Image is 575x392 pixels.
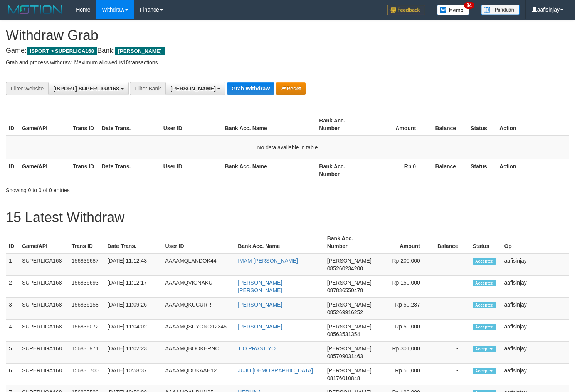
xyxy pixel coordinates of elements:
[70,159,99,181] th: Trans ID
[19,159,70,181] th: Game/API
[501,253,569,276] td: aafisinjay
[496,159,569,181] th: Action
[165,82,225,95] button: [PERSON_NAME]
[69,253,104,276] td: 156836687
[222,114,316,136] th: Bank Acc. Name
[6,210,569,225] h1: 15 Latest Withdraw
[238,258,298,264] a: IMAM [PERSON_NAME]
[375,320,432,342] td: Rp 50,000
[162,364,235,385] td: AAAAMQDUKAAH12
[130,82,165,95] div: Filter Bank
[19,253,69,276] td: SUPERLIGA168
[19,276,69,298] td: SUPERLIGA168
[501,231,569,253] th: Op
[104,276,162,298] td: [DATE] 11:12:17
[70,114,99,136] th: Trans ID
[327,353,363,359] span: Copy 085709031463 to clipboard
[27,47,97,55] span: ISPORT > SUPERLIGA168
[6,276,19,298] td: 2
[375,231,432,253] th: Amount
[276,82,306,95] button: Reset
[432,298,470,320] td: -
[375,253,432,276] td: Rp 200,000
[327,280,372,286] span: [PERSON_NAME]
[501,342,569,364] td: aafisinjay
[496,114,569,136] th: Action
[432,253,470,276] td: -
[162,276,235,298] td: AAAAMQVIONAKU
[375,276,432,298] td: Rp 150,000
[6,364,19,385] td: 6
[327,331,360,337] span: Copy 08563531354 to clipboard
[104,253,162,276] td: [DATE] 11:12:43
[6,159,19,181] th: ID
[467,159,496,181] th: Status
[19,320,69,342] td: SUPERLIGA168
[327,302,372,308] span: [PERSON_NAME]
[123,59,129,65] strong: 10
[327,287,363,293] span: Copy 087836550478 to clipboard
[473,368,496,374] span: Accepted
[69,364,104,385] td: 156835700
[427,114,467,136] th: Balance
[464,2,474,9] span: 34
[227,82,274,95] button: Grab Withdraw
[473,280,496,286] span: Accepted
[432,276,470,298] td: -
[19,231,69,253] th: Game/API
[238,323,282,330] a: [PERSON_NAME]
[432,364,470,385] td: -
[69,320,104,342] td: 156836072
[6,47,569,55] h4: Game: Bank:
[238,302,282,308] a: [PERSON_NAME]
[437,5,469,15] img: Button%20Memo.svg
[162,298,235,320] td: AAAAMQKUCURR
[6,298,19,320] td: 3
[53,85,119,92] span: [ISPORT] SUPERLIGA168
[160,114,222,136] th: User ID
[473,302,496,308] span: Accepted
[324,231,375,253] th: Bank Acc. Number
[162,342,235,364] td: AAAAMQBOOKERNO
[6,4,64,15] img: MOTION_logo.png
[427,159,467,181] th: Balance
[238,280,282,293] a: [PERSON_NAME] [PERSON_NAME]
[467,114,496,136] th: Status
[316,114,367,136] th: Bank Acc. Number
[375,342,432,364] td: Rp 301,000
[501,320,569,342] td: aafisinjay
[432,320,470,342] td: -
[235,231,324,253] th: Bank Acc. Name
[367,114,427,136] th: Amount
[432,342,470,364] td: -
[327,367,372,374] span: [PERSON_NAME]
[375,298,432,320] td: Rp 50,287
[238,367,313,374] a: JUJU [DEMOGRAPHIC_DATA]
[316,159,367,181] th: Bank Acc. Number
[19,298,69,320] td: SUPERLIGA168
[327,345,372,352] span: [PERSON_NAME]
[162,231,235,253] th: User ID
[19,342,69,364] td: SUPERLIGA168
[222,159,316,181] th: Bank Acc. Name
[104,298,162,320] td: [DATE] 11:09:26
[48,82,128,95] button: [ISPORT] SUPERLIGA168
[6,320,19,342] td: 4
[367,159,427,181] th: Rp 0
[501,298,569,320] td: aafisinjay
[6,253,19,276] td: 1
[104,364,162,385] td: [DATE] 10:58:37
[160,159,222,181] th: User ID
[162,253,235,276] td: AAAAMQLANDOK44
[162,320,235,342] td: AAAAMQSUYONO12345
[6,183,234,194] div: Showing 0 to 0 of 0 entries
[481,5,520,15] img: panduan.png
[69,298,104,320] td: 156836158
[170,85,215,92] span: [PERSON_NAME]
[432,231,470,253] th: Balance
[115,47,165,55] span: [PERSON_NAME]
[104,342,162,364] td: [DATE] 11:02:23
[238,345,276,352] a: TIO PRASTIYO
[6,231,19,253] th: ID
[501,364,569,385] td: aafisinjay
